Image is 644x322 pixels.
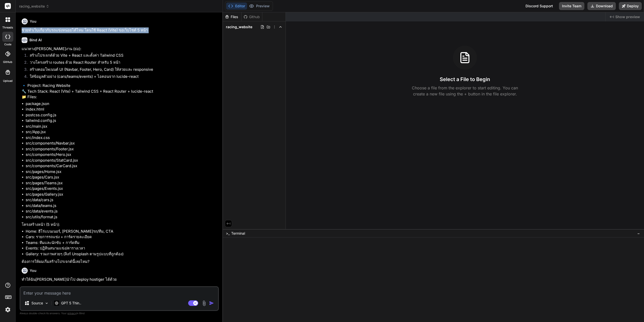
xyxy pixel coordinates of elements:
[19,4,49,9] span: racing_website
[26,118,218,124] li: tailwind.config.js
[231,231,245,236] span: Terminal
[26,53,218,60] li: สร้างโปรเจกต์ด้วย Vite + React และตั้งค่า Tailwind CSS
[29,38,42,43] h6: Bind AI
[22,27,218,33] p: ช่วยทำเว็บเกี่ยวกับรถแข่งหน่อยได้ไหม โดนใช้ React (Vite) ขอเว็บไซต์ 5 หน้า
[26,74,218,81] li: ใส่ข้อมูลตัวอย่าง (cars/teams/events) + ไอคอนจาก lucide-react
[226,24,252,29] span: racing_website
[61,301,81,306] p: GPT 5 Thin..
[26,180,218,186] li: src/pages/Teams.jsx
[4,42,11,47] label: code
[3,60,12,64] label: GitHub
[409,85,521,97] p: Choose a file from the explorer to start editing. You can create a new file using the + button in...
[26,158,218,163] li: src/components/StatCard.jsx
[522,2,556,10] div: Discord Support
[31,301,43,306] p: Source
[440,76,490,83] h3: Select a File to Begin
[209,301,214,306] img: icon
[26,174,218,180] li: src/pages/Cars.jsx
[3,79,13,83] label: Upload
[26,140,218,146] li: src/components/Navbar.jsx
[22,46,218,52] p: แนวทาง[PERSON_NAME]งาน (ย่อ):
[26,214,218,220] li: src/utils/format.js
[4,305,12,314] img: settings
[201,300,207,306] img: attachment
[26,146,218,152] li: src/components/Footer.jsx
[22,259,218,265] p: ต้องการให้ผมเริ่มสร้างโปรเจกต์นี้เลยไหม?
[26,106,218,112] li: index.html
[30,268,36,273] h6: You
[636,229,641,237] button: −
[242,14,262,19] div: Github
[30,19,36,24] h6: You
[20,311,219,316] p: Always double-check its answers. Your in Bind
[26,67,218,74] li: สร้างคอมโพเนนต์ UI (Navbar, Footer, Hero, Card) ให้สวยและ responsive
[26,163,218,169] li: src/components/CarCard.jsx
[26,112,218,118] li: postcss.config.js
[67,312,76,315] span: privacy
[26,101,218,107] li: package.json
[45,301,49,305] img: Pick Models
[26,197,218,203] li: src/data/cars.js
[559,2,584,10] button: Invite Team
[619,2,642,10] button: Deploy
[637,231,640,236] span: −
[54,301,59,305] img: GPT 5 Thinking High
[26,169,218,175] li: src/pages/Home.jsx
[587,2,616,10] button: Download
[26,129,218,135] li: src/App.jsx
[26,208,218,214] li: src/data/events.js
[26,186,218,192] li: src/pages/Events.jsx
[223,14,241,19] div: Files
[247,3,272,10] button: Preview
[26,60,218,67] li: วางโครงสร้าง routes ด้วย React Router สำหรับ 5 หน้า
[615,14,640,19] span: Show preview
[22,277,218,282] p: ทำให้ฉัน[PERSON_NAME]นำไป deploy hostiger ได้ด้วย
[226,231,230,236] span: >_
[26,152,218,158] li: src/components/Hero.jsx
[26,124,218,129] li: src/main.jsx
[26,229,218,234] li: Home: ฮีโร่แบนเนอร์, [PERSON_NAME]รถ/ทีม, CTA
[226,3,247,10] button: Editor
[26,192,218,197] li: src/pages/Gallery.jsx
[26,240,218,246] li: Teams: ทีมและนักขับ + การ์ดทีม
[22,83,218,100] p: 🔹 Project: Racing Website 🔧 Tech Stack: React (Vite) + Tailwind CSS + React Router + lucide-react...
[26,203,218,209] li: src/data/teams.js
[26,251,218,257] li: Gallery: รวมภาพสวยๆ (ลิงก์ Unsplash ตามรูปแบบที่ถูกต้อง)
[26,135,218,141] li: src/index.css
[22,222,218,228] p: โครงสร้างหน้า (5 หน้า):
[26,245,218,251] li: Events: ปฏิทินสนามแข่ง/ตารางเวลา
[26,234,218,240] li: Cars: รายการรถแข่ง + การ์ดรายละเอียด
[2,25,13,30] label: threads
